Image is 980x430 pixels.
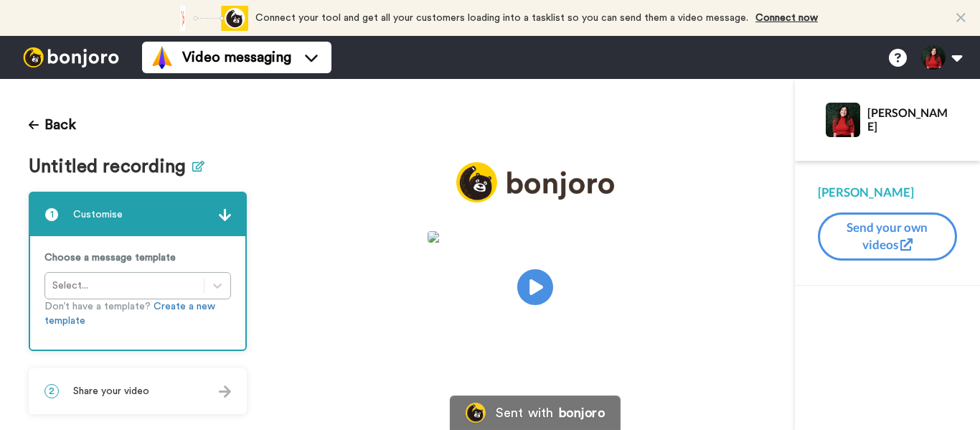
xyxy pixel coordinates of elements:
[73,207,123,222] span: Customise
[29,156,192,177] span: Untitled recording
[169,6,248,31] div: animation
[17,47,125,67] img: bj-logo-header-white.svg
[755,13,818,23] a: Connect now
[29,368,247,414] div: 2Share your video
[255,13,748,23] span: Connect your tool and get all your customers loading into a tasklist so you can send them a video...
[73,384,149,398] span: Share your video
[182,47,291,67] span: Video messaging
[450,396,621,430] a: Bonjoro LogoSent withbonjoro
[44,302,215,326] a: Create a new template
[219,209,231,221] img: arrow.svg
[219,385,231,398] img: arrow.svg
[826,103,860,137] img: Profile Image
[44,251,231,265] p: Choose a message template
[466,403,486,423] img: Bonjoro Logo
[151,46,174,69] img: vm-color.svg
[818,184,957,201] div: [PERSON_NAME]
[867,106,956,133] div: [PERSON_NAME]
[496,406,553,419] div: Sent with
[44,207,59,222] span: 1
[428,231,643,243] img: b9952742-414b-4f6f-810c-e1284e21a570.jpg
[818,212,957,261] button: Send your own videos
[44,299,231,328] p: Don’t have a template?
[559,406,605,419] div: bonjoro
[456,162,614,203] img: logo_full.png
[44,384,59,398] span: 2
[29,108,76,142] button: Back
